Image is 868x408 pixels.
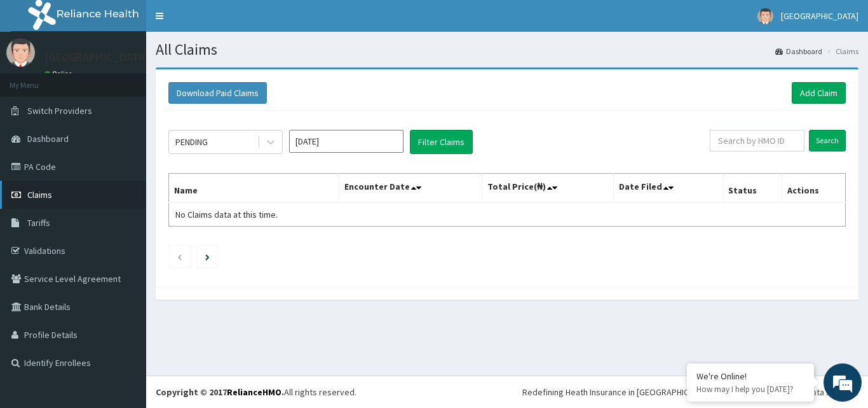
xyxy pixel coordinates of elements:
div: We're Online! [696,370,804,382]
th: Total Price(₦) [482,174,614,203]
strong: Copyright © 2017 . [156,386,284,398]
p: [GEOGRAPHIC_DATA] [44,52,149,63]
th: Name [169,174,339,203]
button: Download Paid Claims [168,82,267,104]
a: Add Claim [792,82,846,104]
input: Search by HMO ID [710,130,804,151]
footer: All rights reserved. [146,376,868,408]
th: Actions [782,174,845,203]
span: No Claims data at this time. [175,209,278,220]
span: Switch Providers [27,105,92,116]
div: Redefining Heath Insurance in [GEOGRAPHIC_DATA] using Telemedicine and Data Science! [522,386,858,398]
li: Claims [824,46,858,57]
button: Filter Claims [410,130,473,154]
input: Search [809,130,846,151]
span: Claims [27,189,52,200]
th: Status [723,174,782,203]
th: Encounter Date [339,174,482,203]
input: Select Month and Year [289,130,403,153]
img: User Image [757,8,773,24]
span: [GEOGRAPHIC_DATA] [781,10,858,22]
span: Dashboard [27,133,69,144]
a: Dashboard [775,46,822,57]
th: Date Filed [614,174,723,203]
a: RelianceHMO [227,386,281,398]
p: How may I help you today? [696,384,804,395]
a: Online [44,69,75,78]
img: User Image [6,38,35,67]
a: Previous page [177,251,182,262]
div: PENDING [175,136,208,148]
span: Tariffs [27,217,50,229]
h1: All Claims [156,41,858,58]
a: Next page [205,251,210,262]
